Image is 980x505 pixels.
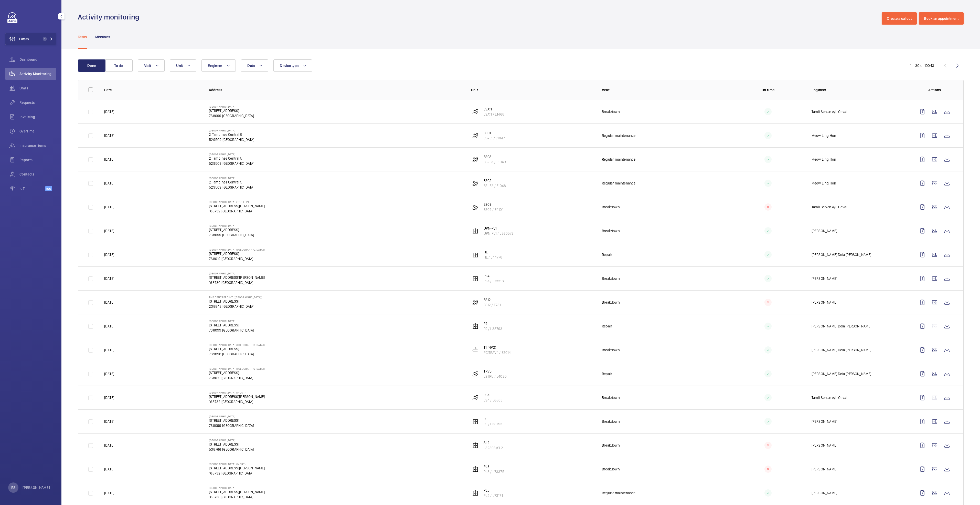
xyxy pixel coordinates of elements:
[209,370,265,375] p: [STREET_ADDRESS]
[602,371,612,376] p: Repair
[209,486,265,489] p: [GEOGRAPHIC_DATA]
[209,352,265,357] p: 769098 [GEOGRAPHIC_DATA]
[910,63,934,68] div: 1 – 30 of 10043
[104,157,114,162] p: [DATE]
[602,490,635,496] p: Regular maintenance
[209,367,265,370] p: [GEOGRAPHIC_DATA] ([GEOGRAPHIC_DATA])
[484,130,505,136] p: ESC1
[209,447,254,452] p: 538766 [GEOGRAPHIC_DATA]
[472,275,478,282] img: elevator.svg
[812,109,847,114] p: Tamil Selvan A/L Goval
[812,300,837,305] p: [PERSON_NAME]
[484,273,504,279] p: PL4
[78,12,142,22] h1: Activity monitoring
[484,440,503,445] p: SL2
[209,343,265,346] p: [GEOGRAPHIC_DATA] ([GEOGRAPHIC_DATA])
[209,494,265,500] p: 168730 [GEOGRAPHIC_DATA]
[472,418,478,425] img: elevator.svg
[209,209,265,214] p: 168732 [GEOGRAPHIC_DATA]
[144,64,151,68] span: Visit
[472,109,478,115] img: escalator.svg
[19,36,29,42] span: Filters
[472,228,478,234] img: elevator.svg
[484,226,514,231] p: UPN-PL1
[19,71,56,76] span: Activity Monitoring
[209,272,265,275] p: [GEOGRAPHIC_DATA]
[104,181,114,186] p: [DATE]
[209,108,254,113] p: [STREET_ADDRESS]
[602,252,612,257] p: Repair
[472,490,478,496] img: elevator.svg
[209,280,265,285] p: 168730 [GEOGRAPHIC_DATA]
[472,395,478,401] img: escalator.svg
[104,347,114,353] p: [DATE]
[484,321,503,326] p: F9
[209,227,254,232] p: [STREET_ADDRESS]
[484,297,501,302] p: ES12
[602,324,612,329] p: Repair
[209,132,254,137] p: 2 Tampines Central 5
[19,157,56,162] span: Reports
[95,34,110,39] p: Missions
[280,64,299,68] span: Device type
[602,133,635,138] p: Regular maintenance
[484,469,504,474] p: PL8 / L73375
[484,107,504,112] p: ESA11
[43,37,47,41] span: 1
[104,87,201,92] p: Date
[209,153,254,156] p: [GEOGRAPHIC_DATA]
[484,112,504,117] p: ESA11 / E1468
[602,109,620,114] p: Breakdown
[602,276,620,281] p: Breakdown
[812,395,847,400] p: Tamil Selvan A/L Goval
[484,183,506,188] p: ES- E2 / E1048
[45,186,52,191] span: Beta
[104,300,114,305] p: [DATE]
[19,57,56,62] span: Dashboard
[812,87,908,92] p: Engineer
[273,59,312,72] button: Device type
[19,129,56,134] span: Overtime
[209,415,254,418] p: [GEOGRAPHIC_DATA]
[104,371,114,376] p: [DATE]
[209,320,254,323] p: [GEOGRAPHIC_DATA]
[602,181,635,186] p: Regular maintenance
[209,161,254,166] p: 529509 [GEOGRAPHIC_DATA]
[209,346,265,352] p: [STREET_ADDRESS]
[484,493,503,498] p: PL5 / L73171
[19,186,45,191] span: IoT
[104,204,114,210] p: [DATE]
[472,371,478,377] img: escalator.svg
[602,300,620,305] p: Breakdown
[472,442,478,448] img: elevator.svg
[104,395,114,400] p: [DATE]
[472,204,478,210] img: escalator.svg
[209,296,262,299] p: The Centrepoint ([GEOGRAPHIC_DATA])
[104,133,114,138] p: [DATE]
[23,485,50,490] p: [PERSON_NAME]
[209,156,254,161] p: 2 Tampines Central 5
[472,323,478,329] img: elevator.svg
[484,345,511,350] p: T1 (NP2)
[484,279,504,284] p: PL4 / L73316
[104,276,114,281] p: [DATE]
[209,275,265,280] p: [STREET_ADDRESS][PERSON_NAME]
[201,59,236,72] button: Engineer
[209,232,254,238] p: 738099 [GEOGRAPHIC_DATA]
[209,439,254,442] p: [GEOGRAPHIC_DATA]
[484,250,503,255] p: HL
[484,255,503,260] p: HL / L44778
[209,177,254,180] p: [GEOGRAPHIC_DATA]
[812,324,871,329] p: [PERSON_NAME] Dela [PERSON_NAME]
[812,276,837,281] p: [PERSON_NAME]
[104,443,114,448] p: [DATE]
[209,328,254,333] p: 738099 [GEOGRAPHIC_DATA]
[209,251,265,256] p: [STREET_ADDRESS]
[104,467,114,472] p: [DATE]
[104,252,114,257] p: [DATE]
[5,33,56,45] button: Filters1
[484,416,503,421] p: F9
[484,202,503,207] p: ES09
[176,64,183,68] span: Unit
[209,394,265,399] p: [STREET_ADDRESS][PERSON_NAME]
